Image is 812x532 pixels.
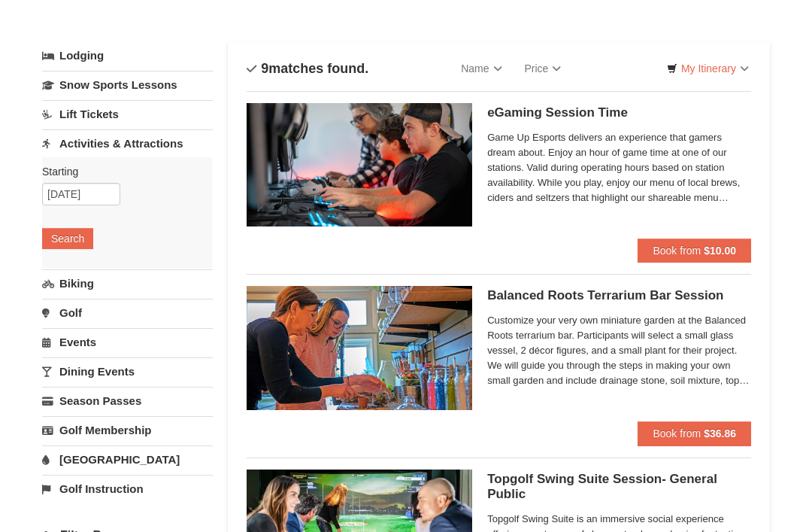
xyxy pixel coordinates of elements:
a: Golf Membership [42,416,213,444]
a: Name [450,53,513,84]
h4: matches found. [247,61,368,76]
a: Biking [42,269,213,297]
a: Lodging [42,42,213,69]
button: Search [42,228,93,249]
span: Book from [653,427,701,439]
a: Activities & Attractions [42,129,213,157]
button: Book from $10.00 [638,239,751,263]
span: Book from [653,245,701,257]
h5: Topgolf Swing Suite Session- General Public [487,472,751,502]
span: Customize your very own miniature garden at the Balanced Roots terrarium bar. Participants will s... [487,313,751,388]
img: 18871151-30-393e4332.jpg [247,286,472,409]
h5: Balanced Roots Terrarium Bar Session [487,288,751,303]
span: Game Up Esports delivers an experience that gamers dream about. Enjoy an hour of game time at one... [487,130,751,205]
h5: eGaming Session Time [487,105,751,120]
a: Season Passes [42,387,213,415]
a: Price [514,53,573,84]
strong: $36.86 [704,427,736,439]
a: Golf Instruction [42,475,213,503]
a: Snow Sports Lessons [42,71,213,99]
a: Dining Events [42,357,213,385]
span: 9 [261,61,268,76]
strong: $10.00 [704,245,736,257]
a: Golf [42,299,213,327]
label: Starting [42,164,201,179]
button: Book from $36.86 [638,421,751,445]
a: My Itinerary [657,57,759,80]
a: [GEOGRAPHIC_DATA] [42,445,213,473]
a: Lift Tickets [42,100,213,128]
a: Events [42,328,213,356]
img: 19664770-34-0b975b5b.jpg [247,103,472,226]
